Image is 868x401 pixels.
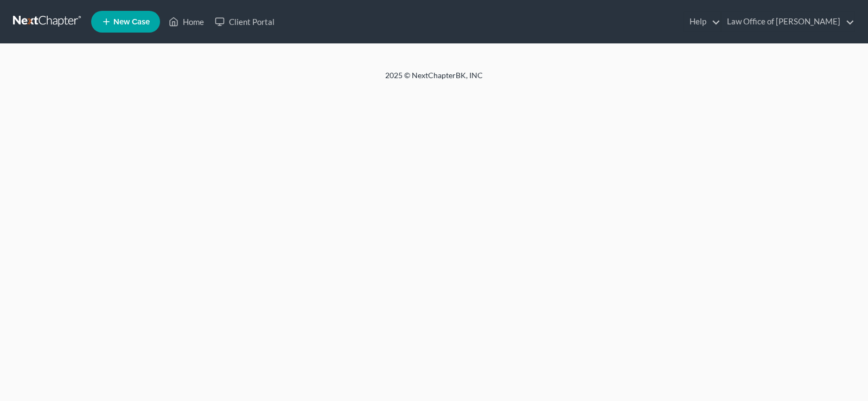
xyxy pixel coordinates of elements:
new-legal-case-button: New Case [91,11,160,33]
a: Client Portal [209,12,280,31]
a: Law Office of [PERSON_NAME] [722,12,854,31]
a: Help [684,12,720,31]
a: Home [163,12,209,31]
div: 2025 © NextChapterBK, INC [125,70,743,90]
